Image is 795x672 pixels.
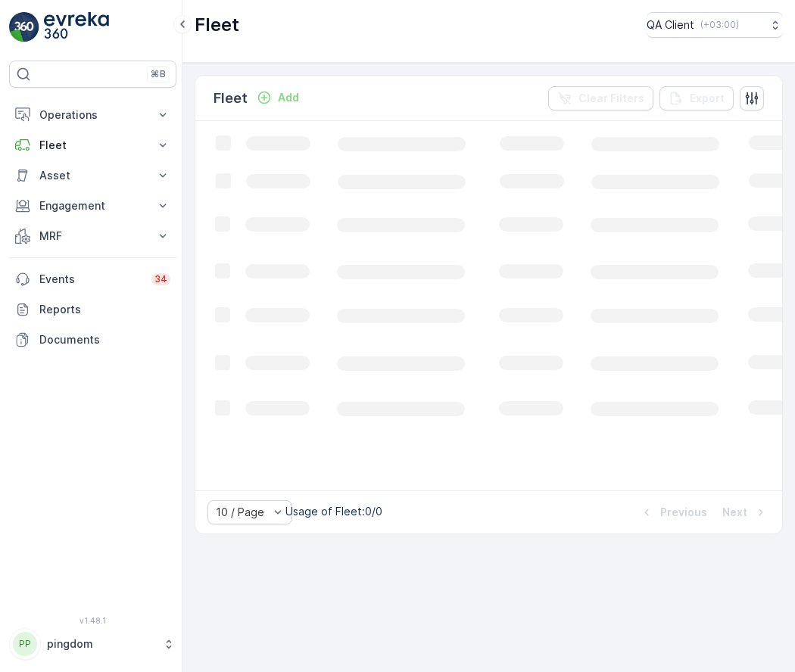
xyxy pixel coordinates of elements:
[9,264,176,294] a: Events34
[44,12,109,42] img: logo_light-DOdMpM7g.png
[195,13,239,37] p: Fleet
[39,332,170,347] p: Documents
[39,229,146,244] p: MRF
[700,19,739,31] p: ( +03:00 )
[9,130,176,160] button: Fleet
[39,138,146,153] p: Fleet
[251,89,305,107] button: Add
[278,90,299,105] p: Add
[47,636,155,652] p: pingdom
[39,168,146,183] p: Asset
[722,505,747,520] p: Next
[578,91,644,106] p: Clear Filters
[638,503,709,521] button: Previous
[647,17,694,33] p: QA Client
[9,616,176,625] span: v 1.48.1
[285,504,382,519] p: Usage of Fleet : 0/0
[9,191,176,221] button: Engagement
[659,86,734,110] button: Export
[39,198,146,213] p: Engagement
[9,100,176,130] button: Operations
[151,68,166,80] p: ⌘B
[548,86,653,110] button: Clear Filters
[154,273,167,285] p: 34
[39,272,142,287] p: Events
[13,632,37,656] div: PP
[647,12,783,38] button: QA Client(+03:00)
[39,107,146,123] p: Operations
[39,302,170,317] p: Reports
[214,88,248,109] p: Fleet
[9,12,39,42] img: logo
[690,91,725,106] p: Export
[9,325,176,355] a: Documents
[9,294,176,325] a: Reports
[9,221,176,251] button: MRF
[9,628,176,660] button: PPpingdom
[721,503,770,521] button: Next
[660,505,707,520] p: Previous
[9,160,176,191] button: Asset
